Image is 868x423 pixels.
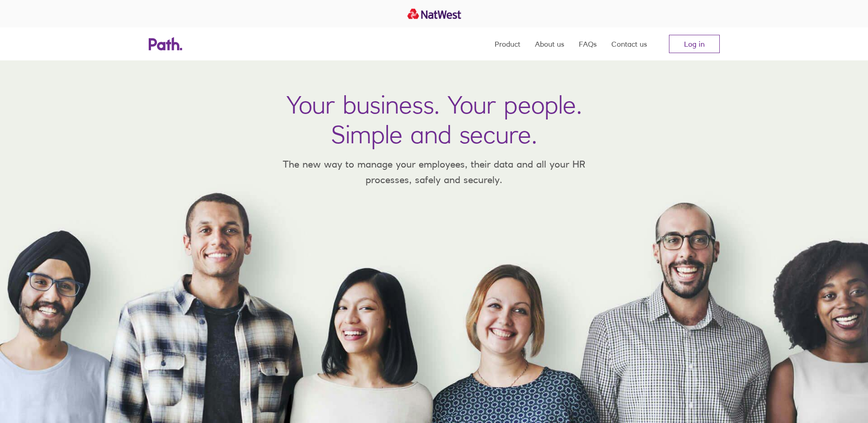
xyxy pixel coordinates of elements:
[611,27,647,60] a: Contact us
[579,27,597,60] a: FAQs
[286,90,582,149] h1: Your business. Your people. Simple and secure.
[495,27,520,60] a: Product
[270,157,599,187] p: The new way to manage your employees, their data and all your HR processes, safely and securely.
[535,27,564,60] a: About us
[669,35,720,53] a: Log in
